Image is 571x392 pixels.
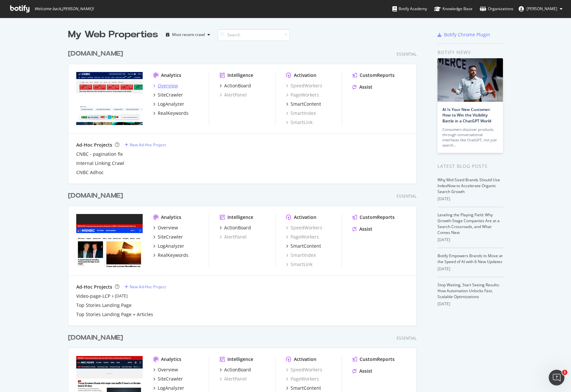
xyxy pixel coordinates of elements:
img: msnbc.com [76,214,143,267]
div: SmartLink [286,119,312,126]
a: [DOMAIN_NAME] [68,49,126,59]
div: New Ad-Hoc Project [130,142,166,148]
div: Analytics [161,214,181,221]
a: CNBC - pagination fix [76,151,123,157]
div: Most recent crawl [172,33,205,37]
div: Ad-Hoc Projects [76,142,112,148]
a: RealKeywords [153,110,188,116]
a: CustomReports [352,214,395,221]
div: Intelligence [227,72,253,79]
button: Most recent crawl [163,29,213,40]
div: CustomReports [360,356,395,363]
a: CustomReports [352,72,395,79]
div: Organizations [480,6,513,12]
div: SiteCrawler [158,92,183,98]
a: SpeedWorkers [286,366,322,373]
a: New Ad-Hoc Project [125,284,166,290]
div: SiteCrawler [158,234,183,240]
div: Assist [359,226,372,232]
a: Overview [153,82,178,89]
div: ActionBoard [224,82,251,89]
span: Ryan Sammy [526,6,557,11]
div: Activation [294,214,316,221]
a: AlertPanel [220,92,247,98]
div: Latest Blog Posts [437,163,503,170]
a: AI Is Your New Customer: How to Win the Visibility Battle in a ChatGPT World [442,107,491,123]
a: SiteCrawler [153,92,183,98]
a: SmartIndex [286,252,316,258]
div: Overview [158,224,178,231]
img: AI Is Your New Customer: How to Win the Visibility Battle in a ChatGPT World [437,58,503,102]
div: SpeedWorkers [286,224,322,231]
a: SmartLink [286,261,312,268]
a: Assist [352,84,372,90]
div: ActionBoard [224,366,251,373]
iframe: Intercom live chat [549,370,564,385]
a: CNBC Adhoc [76,169,104,176]
div: [DATE] [437,196,503,202]
a: SmartIndex [286,110,316,116]
div: [DOMAIN_NAME] [68,49,123,59]
div: Knowledge Base [434,6,473,12]
a: Leveling the Playing Field: Why Growth-Stage Companies Are at a Search Crossroads, and What Comes... [437,212,500,235]
div: Analytics [161,356,181,363]
a: Overview [153,224,178,231]
div: Overview [158,366,178,373]
div: CustomReports [360,72,395,79]
div: Ad-Hoc Projects [76,284,112,290]
div: LogAnalyzer [158,385,184,391]
div: PageWorkers [286,376,319,382]
button: [PERSON_NAME] [513,4,568,14]
div: RealKeywords [158,252,188,258]
div: Botify Chrome Plugin [444,31,490,38]
a: Why Mid-Sized Brands Should Use IndexNow to Accelerate Organic Search Growth [437,177,500,194]
a: Internal Linking Crawl [76,160,124,167]
div: Consumers discover products through conversational interfaces like ChatGPT, not just search… [442,127,498,148]
div: Activation [294,72,316,79]
div: ActionBoard [224,224,251,231]
a: SmartContent [286,385,321,391]
div: Intelligence [227,214,253,221]
div: Activation [294,356,316,363]
a: SiteCrawler [153,376,183,382]
a: PageWorkers [286,92,319,98]
a: Stop Waiting, Start Seeing Results: How Automation Unlocks Fast, Scalable Optimizations [437,282,500,299]
a: [DATE] [115,293,128,299]
a: LogAnalyzer [153,385,184,391]
div: Assist [359,368,372,374]
span: 1 [562,370,567,375]
div: LogAnalyzer [158,243,184,249]
div: Assist [359,84,372,90]
div: Top Stories Landing Page [76,302,132,309]
div: RealKeywords [158,110,188,116]
a: AlertPanel [220,376,247,382]
a: Botify Chrome Plugin [437,31,490,38]
div: Overview [158,82,178,89]
a: SpeedWorkers [286,82,322,89]
div: Analytics [161,72,181,79]
a: CustomReports [352,356,395,363]
div: SmartContent [291,101,321,107]
a: [DOMAIN_NAME] [68,191,126,201]
a: PageWorkers [286,234,319,240]
a: Top Stories Landing Page + Articles [76,311,153,318]
a: SiteCrawler [153,234,183,240]
a: Assist [352,226,372,232]
div: Essential [397,193,417,199]
div: Intelligence [227,356,253,363]
a: SmartContent [286,101,321,107]
div: Botify Academy [392,6,427,12]
a: Assist [352,368,372,374]
input: Search [218,29,290,41]
div: SiteCrawler [158,376,183,382]
div: My Web Properties [68,28,158,41]
a: Video-page-LCP [76,293,110,299]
